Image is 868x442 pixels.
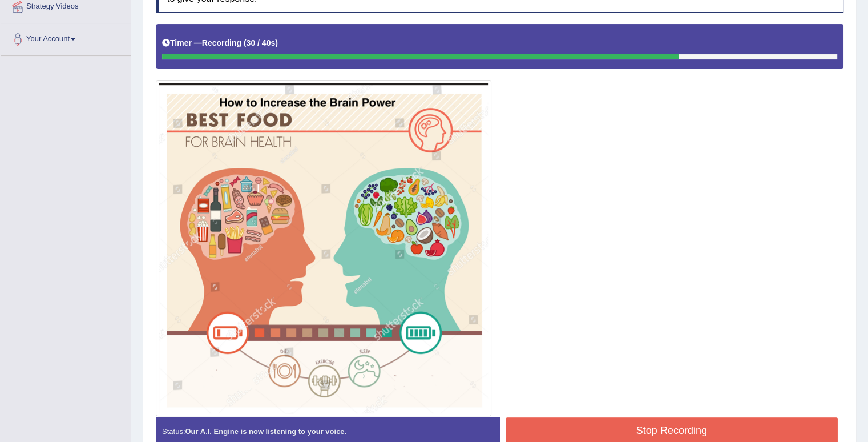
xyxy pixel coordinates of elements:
b: 30 / 40s [247,38,276,47]
strong: Our A.I. Engine is now listening to your voice. [185,427,346,436]
b: ) [275,38,278,47]
b: ( [244,38,247,47]
h5: Timer — [162,39,278,47]
a: Your Account [1,23,131,52]
b: Recording [202,38,241,47]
